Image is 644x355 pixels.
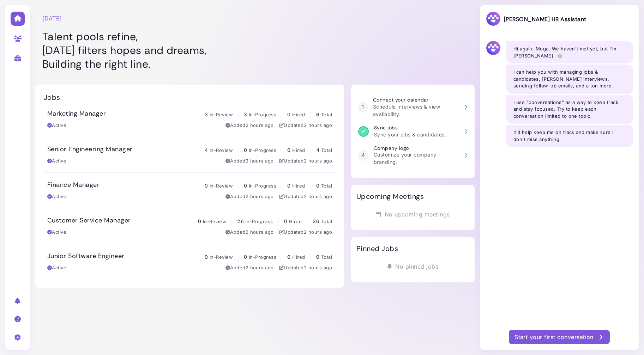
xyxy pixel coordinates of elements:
div: I use "conversations" as a way to keep track and stay focused. Try to keep each conversation limi... [506,95,633,124]
span: 4 [316,147,319,153]
div: Updated [279,122,332,129]
span: 3 [244,111,247,117]
a: Junior Software Engineer 0 In-Review 0 In-Progress 0 Hired 0 Total Active Added2 hours ago Update... [44,244,336,279]
h2: Upcoming Meetings [356,192,424,201]
div: Active [47,193,66,200]
span: In-Progress [249,112,276,117]
h3: Connect your calendar [373,97,459,103]
span: 0 [316,254,319,260]
div: I can help you with managing jobs & candidates, [PERSON_NAME] interviews, sending follow-up email... [506,65,633,94]
a: Marketing Manager 3 In-Review 3 In-Progress 0 Hired 6 Total Active Added2 hours ago Updated2 hour... [44,102,336,137]
time: [DATE] [42,14,62,23]
span: In-Progress [249,183,276,189]
a: 1 Connect your calendar Schedule interviews & view availability. [355,93,471,121]
h3: Marketing Manager [47,110,106,118]
span: 0 [287,111,290,117]
span: In-Progress [249,254,276,260]
div: Active [47,158,66,165]
span: Hired [292,147,305,153]
span: In-Review [210,112,233,117]
time: Aug 28, 2025 [246,265,274,270]
span: In-Progress [245,219,273,224]
span: 26 [237,218,244,224]
span: Hired [289,219,302,224]
span: 0 [205,183,208,189]
h2: Jobs [44,93,60,102]
div: Added [225,193,274,200]
h3: Sync jobs [374,125,446,131]
p: Schedule interviews & view availability. [373,103,459,118]
div: Updated [279,193,332,200]
h3: [PERSON_NAME] HR Assistant [486,11,586,27]
span: Hired [292,254,305,260]
span: Total [321,112,332,117]
time: Aug 28, 2025 [304,122,332,128]
div: Added [225,264,274,271]
div: No pinned jobs [356,260,469,273]
span: In-Review [210,183,233,189]
time: Aug 28, 2025 [304,229,332,235]
p: Customize your company branding. [374,151,459,166]
h3: Junior Software Engineer [47,252,125,260]
span: 3 [205,111,208,117]
span: Total [321,147,332,153]
span: 0 [244,183,247,189]
span: Hired [292,112,305,117]
a: 4 Company logo Customize your company branding. [355,142,471,170]
span: 0 [198,218,201,224]
span: 0 [205,254,208,260]
div: It'll help keep me on track and make sure I don't miss anything. [506,125,633,147]
time: Aug 28, 2025 [304,194,332,199]
h3: Company logo [374,145,459,151]
div: 1 [358,102,368,112]
h2: Pinned Jobs [356,244,398,253]
a: Sync jobs Sync your jobs & candidates. [355,121,471,142]
span: In-Progress [249,147,276,153]
div: Active [47,264,66,271]
div: Added [225,229,274,236]
span: 0 [287,183,290,189]
span: 0 [287,254,290,260]
time: Aug 28, 2025 [246,158,274,164]
div: Updated [279,229,332,236]
span: 4 [205,147,208,153]
a: Senior Engineering Manager 4 In-Review 0 In-Progress 0 Hired 4 Total Active Added2 hours ago Upda... [44,137,336,172]
h3: Finance Manager [47,181,100,189]
div: 4 [358,150,368,161]
div: Start your first conversation [514,333,604,341]
span: In-Review [210,147,233,153]
span: Total [321,254,332,260]
time: Aug 28, 2025 [246,122,274,128]
a: Finance Manager 0 In-Review 0 In-Progress 0 Hired 0 Total Active Added2 hours ago Updated2 hours ago [44,173,336,208]
span: 0 [316,183,319,189]
div: Added [225,158,274,165]
div: Active [47,122,66,129]
time: Aug 28, 2025 [246,229,274,235]
div: Hi again, Mega. We haven't met yet, but I'm [PERSON_NAME]. 👋🏼 [506,41,633,63]
span: In-Review [203,219,226,224]
h3: Customer Service Manager [47,217,131,225]
span: 0 [287,147,290,153]
span: In-Review [210,254,233,260]
h3: Senior Engineering Manager [47,146,132,153]
div: Updated [279,264,332,271]
span: Total [321,219,332,224]
p: Sync your jobs & candidates. [374,131,446,138]
div: Active [47,229,66,236]
span: 26 [313,218,319,224]
span: 0 [284,218,287,224]
span: 0 [244,254,247,260]
time: Aug 28, 2025 [246,194,274,199]
span: Hired [292,183,305,189]
time: Aug 28, 2025 [304,265,332,270]
time: Aug 28, 2025 [304,158,332,164]
span: Total [321,183,332,189]
div: No upcoming meetings [356,208,469,221]
div: Added [225,122,274,129]
button: Start your first conversation [509,330,610,344]
a: Customer Service Manager 0 In-Review 26 In-Progress 0 Hired 26 Total Active Added2 hours ago Upda... [44,208,336,244]
span: 6 [316,111,319,117]
span: 0 [244,147,247,153]
h1: Talent pools refine, [DATE] filters hopes and dreams, Building the right line. [42,30,337,71]
div: Updated [279,158,332,165]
